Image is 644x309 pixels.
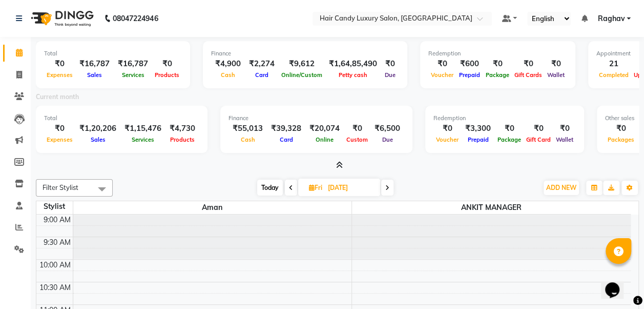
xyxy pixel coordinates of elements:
span: Filter Stylist [43,183,78,191]
div: ₹20,074 [305,123,344,134]
span: Custom [344,136,370,143]
div: ₹0 [545,58,567,70]
span: Prepaid [456,71,483,79]
div: ₹1,20,206 [75,123,120,134]
label: Current month [36,92,79,102]
div: ₹0 [495,123,524,134]
span: Petty cash [336,71,370,79]
span: Wallet [553,136,576,143]
span: Raghav [597,13,625,24]
div: ₹0 [344,123,370,134]
div: ₹16,787 [114,58,152,70]
div: 9:30 AM [41,237,73,248]
div: ₹0 [44,123,75,134]
span: Wallet [545,71,567,79]
div: ₹0 [44,58,75,70]
div: ₹0 [428,58,456,70]
div: ₹600 [456,58,483,70]
div: ₹0 [524,123,553,134]
div: ₹0 [433,123,461,134]
span: Due [380,136,396,143]
div: ₹0 [381,58,399,70]
div: Finance [211,49,399,58]
span: Services [119,71,147,79]
div: Redemption [433,114,576,123]
span: ANKIT MANAGER [352,201,631,214]
div: 21 [596,58,631,70]
div: ₹39,328 [267,123,305,134]
span: Prepaid [465,136,491,143]
b: 08047224946 [113,4,158,33]
div: Stylist [36,201,73,212]
iframe: chat widget [601,268,634,299]
img: logo [26,4,96,33]
input: 2025-08-01 [325,180,376,196]
div: ₹55,013 [228,123,267,134]
span: Online/Custom [279,71,325,79]
span: Packages [605,136,637,143]
span: Due [382,71,398,79]
div: ₹16,787 [75,58,114,70]
div: ₹9,612 [279,58,325,70]
span: Gift Cards [512,71,545,79]
span: Services [129,136,157,143]
div: ₹0 [605,123,637,134]
div: ₹0 [512,58,545,70]
span: Package [495,136,524,143]
span: Gift Card [524,136,553,143]
span: Expenses [44,71,75,79]
div: ₹0 [553,123,576,134]
span: Sales [85,71,105,79]
span: Products [152,71,182,79]
span: Online [313,136,336,143]
span: Completed [596,71,631,79]
span: Sales [88,136,108,143]
span: Products [168,136,197,143]
span: Voucher [428,71,456,79]
div: Finance [228,114,404,123]
span: Voucher [433,136,461,143]
div: ₹6,500 [370,123,404,134]
span: ADD NEW [546,184,576,191]
span: Cash [238,136,258,143]
span: Card [253,71,271,79]
span: Package [483,71,512,79]
span: Expenses [44,136,75,143]
div: Total [44,49,182,58]
div: ₹0 [483,58,512,70]
div: ₹3,300 [461,123,495,134]
div: ₹4,730 [165,123,199,134]
div: 9:00 AM [41,215,73,225]
div: Total [44,114,199,123]
div: ₹4,900 [211,58,245,70]
button: ADD NEW [544,181,579,195]
div: ₹0 [152,58,182,70]
div: Redemption [428,49,567,58]
div: ₹2,274 [245,58,279,70]
div: ₹1,15,476 [120,123,165,134]
div: 10:00 AM [37,260,73,271]
span: Aman [73,201,352,214]
span: Fri [306,184,325,191]
span: Card [277,136,296,143]
div: ₹1,64,85,490 [325,58,381,70]
div: 10:30 AM [37,282,73,293]
span: Today [257,180,283,196]
span: Cash [218,71,238,79]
